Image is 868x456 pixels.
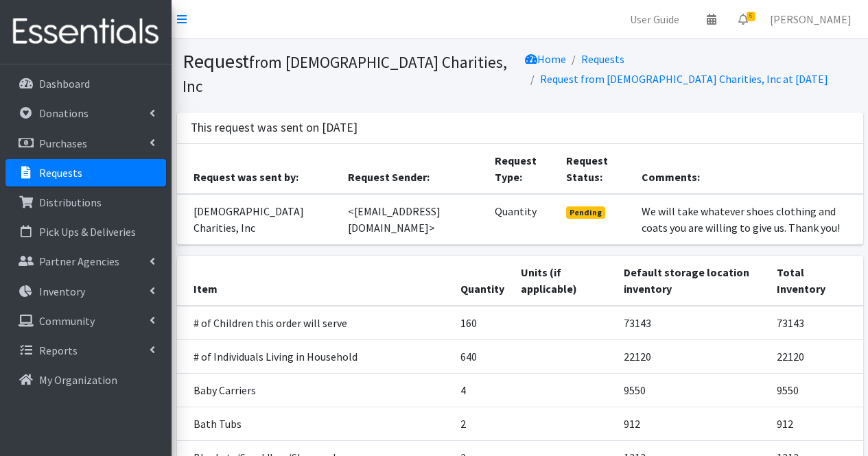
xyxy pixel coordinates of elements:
a: Inventory [5,278,166,305]
td: 160 [452,306,513,340]
a: 6 [727,5,759,33]
td: 640 [452,340,513,374]
td: <[EMAIL_ADDRESS][DOMAIN_NAME]> [340,194,486,245]
td: # of Children this order will serve [177,306,453,340]
a: [PERSON_NAME] [759,5,863,33]
td: [DEMOGRAPHIC_DATA] Charities, Inc [177,194,340,245]
td: 2 [452,407,513,441]
p: Pick Ups & Deliveries [39,225,136,239]
h3: This request was sent on [DATE] [191,121,357,135]
a: Reports [5,337,166,364]
a: Dashboard [5,70,166,97]
p: Dashboard [39,77,90,91]
th: Request was sent by: [177,144,340,194]
span: 6 [747,12,755,21]
th: Request Type: [486,144,558,194]
a: Distributions [5,189,166,216]
p: Distributions [39,195,102,209]
span: Pending [566,206,605,219]
th: Item [177,256,453,306]
small: from [DEMOGRAPHIC_DATA] Charities, Inc [183,52,507,96]
p: Inventory [39,285,85,298]
a: Pick Ups & Deliveries [5,218,166,245]
td: 22120 [769,340,863,374]
td: Bath Tubs [177,407,453,441]
a: Requests [5,159,166,187]
td: 9550 [615,374,769,407]
th: Total Inventory [769,256,863,306]
td: 912 [769,407,863,441]
td: 22120 [615,340,769,374]
td: 9550 [769,374,863,407]
td: 73143 [769,306,863,340]
th: Quantity [452,256,513,306]
p: Donations [39,106,89,120]
a: Requests [581,52,624,66]
th: Units (if applicable) [513,256,615,306]
p: Partner Agencies [39,254,119,268]
a: Partner Agencies [5,248,166,275]
a: Home [525,52,566,66]
a: Request from [DEMOGRAPHIC_DATA] Charities, Inc at [DATE] [540,72,828,86]
td: 4 [452,374,513,407]
img: HumanEssentials [5,9,166,55]
p: Reports [39,344,78,357]
a: User Guide [619,5,690,33]
p: Requests [39,166,82,180]
th: Request Status: [558,144,633,194]
a: Donations [5,99,166,127]
h1: Request [183,49,515,97]
td: 912 [615,407,769,441]
a: Community [5,307,166,335]
th: Comments: [633,144,863,194]
td: 73143 [615,306,769,340]
th: Request Sender: [340,144,486,194]
td: Quantity [486,194,558,245]
p: Community [39,314,95,328]
p: My Organization [39,373,117,387]
p: Purchases [39,136,87,150]
a: Purchases [5,130,166,157]
th: Default storage location inventory [615,256,769,306]
td: # of Individuals Living in Household [177,340,453,374]
td: We will take whatever shoes clothing and coats you are willing to give us. Thank you! [633,194,863,245]
a: My Organization [5,366,166,394]
td: Baby Carriers [177,374,453,407]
